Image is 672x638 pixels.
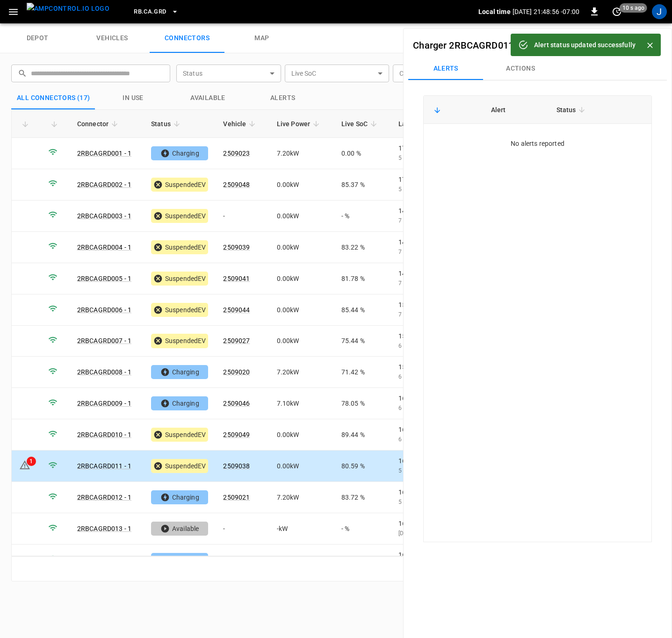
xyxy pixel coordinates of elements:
span: RB.CA.GRD [134,7,166,17]
td: 7.10 kW [269,388,334,419]
td: 0.00 kW [269,169,334,201]
button: Alerts [408,57,483,80]
div: SuspendedEV [151,240,208,254]
p: 17:12 [398,175,471,184]
span: 7 hours ago [398,217,431,224]
a: 2RBCAGRD011 - 1 [77,462,131,470]
td: 0.00 kW [269,263,334,294]
div: Charging [151,146,208,160]
p: Local time [478,7,511,16]
span: Live Power [277,118,323,129]
span: Connector [77,118,121,129]
a: 2509041 [223,275,250,282]
span: 7 hours ago [398,249,431,255]
div: Alert status updated successfully [534,36,636,53]
button: set refresh interval [609,4,624,19]
td: 0.00 kW [269,419,334,451]
td: 85.44 % [334,294,391,326]
td: 89.44 % [334,419,391,451]
button: in use [96,87,171,109]
span: 6 hours ago [398,405,431,411]
td: 7.20 kW [269,138,334,169]
td: - % [334,513,391,545]
td: - % [334,201,391,232]
div: profile-icon [652,4,667,19]
div: 1 [27,457,36,466]
a: 2RBCAGRD010 - 1 [77,431,131,438]
p: 16:21 [398,456,471,466]
span: 5 hours ago [398,155,431,161]
span: 7 hours ago [398,280,431,287]
a: 2509020 [223,368,250,376]
a: 2RBCAGRD009 - 1 [77,400,131,407]
td: - [216,201,269,232]
span: 7 hours ago [398,311,431,318]
p: 16:00 [398,394,471,403]
td: 72.69 % [334,545,391,576]
div: Available [151,522,208,536]
td: 7.20 kW [269,482,334,513]
span: Status [151,118,183,129]
span: 5 hours ago [398,499,431,505]
a: 2509021 [223,494,250,501]
p: 14:58 [398,269,471,278]
p: 14:55 [398,237,471,247]
td: 71.42 % [334,357,391,388]
span: 10 s ago [620,3,647,13]
span: Last Session Start [398,118,466,129]
span: 5 hours ago [398,467,431,474]
p: 15:47 [398,362,471,372]
div: Charging [151,396,208,410]
div: SuspendedEV [151,272,208,286]
span: Live SoC [341,118,380,129]
div: SuspendedEV [151,334,208,348]
td: 0.00 kW [269,232,334,263]
div: Charging [151,490,208,504]
a: vehicles [75,23,150,53]
div: SuspendedEV [151,178,208,192]
td: 75.44 % [334,326,391,357]
span: 5 hours ago [398,186,431,193]
a: 2RBCAGRD008 - 1 [77,368,131,376]
td: 81.78 % [334,263,391,294]
p: 15:19 [398,331,471,341]
td: 83.72 % [334,482,391,513]
p: 15:10 [398,300,471,309]
button: Close [643,38,657,52]
a: 2509048 [223,181,250,188]
td: 0.00 kW [269,294,334,326]
span: Vehicle [223,118,258,129]
td: - [216,513,269,545]
a: 2RBCAGRD012 - 1 [77,494,131,501]
td: 83.22 % [334,232,391,263]
td: 7.20 kW [269,357,334,388]
span: [DATE] [398,530,416,537]
div: SuspendedEV [151,303,208,317]
a: 2509023 [223,150,250,157]
h6: - [413,38,568,53]
div: No alerts reported [439,139,636,148]
a: 2RBCAGRD002 - 1 [77,181,131,188]
a: 2509044 [223,306,250,314]
td: 85.37 % [334,169,391,201]
p: [DATE] 21:48:56 -07:00 [513,7,579,16]
div: SuspendedEV [151,459,208,473]
a: 2RBCAGRD006 - 1 [77,306,131,314]
p: 16:06 [398,425,471,434]
button: All Connectors (17) [11,87,96,109]
th: Alert [484,96,549,124]
p: 16:54 [398,519,471,528]
p: 17:13 [398,143,471,153]
div: Charging [151,365,208,379]
td: - kW [269,513,334,545]
div: SuspendedEV [151,209,208,223]
td: 80.59 % [334,451,391,482]
a: 2RBCAGRD003 - 1 [77,212,131,220]
button: Available [171,87,246,109]
a: map [224,23,299,53]
a: 2509038 [223,462,250,470]
span: 6 hours ago [398,373,431,380]
td: 7.20 kW [269,545,334,576]
img: ampcontrol.io logo [27,3,109,14]
a: 2RBCAGRD013 - 1 [77,525,131,532]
